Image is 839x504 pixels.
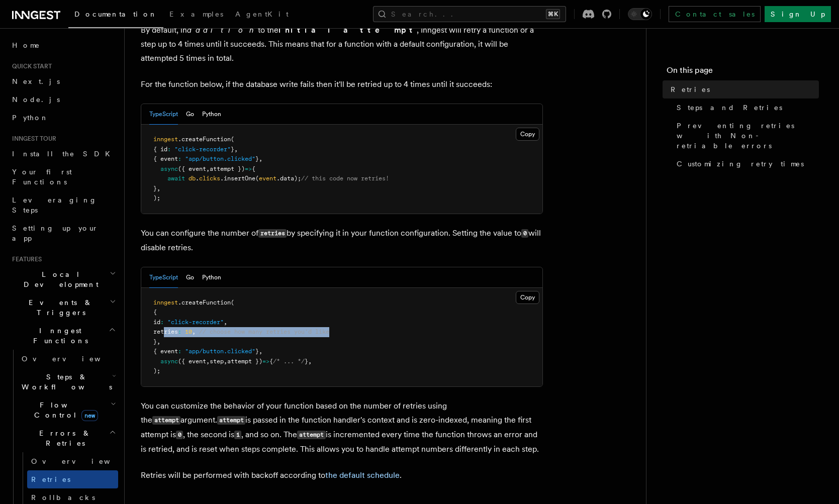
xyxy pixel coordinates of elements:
button: Local Development [8,265,118,293]
span: , [157,185,160,192]
span: } [305,358,308,365]
span: db [189,175,196,182]
button: TypeScript [149,267,178,288]
span: new [81,410,98,421]
span: Local Development [8,269,110,289]
a: Overview [27,452,118,470]
span: Setting up your app [12,224,99,242]
span: { [269,358,273,365]
span: } [231,146,234,153]
span: Documentation [74,10,157,18]
span: Flow Control [18,400,111,420]
a: Examples [163,3,229,27]
span: { [153,309,157,316]
span: Install the SDK [12,150,116,158]
code: attempt [217,416,245,425]
span: => [262,358,269,365]
span: , [206,358,210,365]
span: attempt }) [227,358,262,365]
a: Preventing retries with Non-retriable errors [673,117,819,155]
span: , [157,338,160,345]
span: { id [153,146,167,153]
code: 0 [521,229,528,238]
span: inngest [153,136,178,143]
span: Features [8,255,42,263]
span: step [210,358,224,365]
button: Toggle dark mode [628,8,652,20]
span: Next.js [12,77,60,85]
span: : [167,146,171,153]
span: ( [231,136,234,143]
code: 1 [234,431,241,439]
span: ); [153,367,160,374]
a: Your first Functions [8,163,118,191]
p: By default, in to the , Inngest will retry a function or a step up to 4 times until it succeeds. ... [141,23,543,65]
span: "click-recorder" [167,319,224,326]
strong: initial attempt [278,25,417,35]
span: Retries [31,475,70,483]
span: Python [12,114,49,122]
span: Preventing retries with Non-retriable errors [677,121,819,151]
a: Overview [18,350,118,368]
span: Leveraging Steps [12,196,97,214]
a: Customizing retry times [673,155,819,173]
a: Leveraging Steps [8,191,118,219]
span: "app/button.clicked" [185,348,255,355]
span: "app/button.clicked" [185,155,255,162]
button: Go [186,267,194,288]
span: Overview [31,457,135,465]
span: } [153,338,157,345]
span: } [153,185,157,192]
span: Rollbacks [31,493,95,501]
span: , [234,146,238,153]
span: ({ event [178,165,206,172]
span: 10 [185,328,192,335]
span: Examples [169,10,223,18]
button: Errors & Retries [18,424,118,452]
span: Events & Triggers [8,297,110,318]
button: Go [186,104,194,125]
span: : [178,155,181,162]
a: the default schedule [325,470,400,480]
a: AgentKit [229,3,295,27]
code: retries [258,229,287,238]
span: Home [12,40,40,50]
p: Retries will be performed with backoff according to . [141,468,543,482]
span: } [255,348,259,355]
button: Flow Controlnew [18,396,118,424]
span: Retries [671,84,710,94]
span: attempt }) [210,165,245,172]
button: Events & Triggers [8,293,118,322]
span: ({ event [178,358,206,365]
a: Retries [27,470,118,488]
button: Inngest Functions [8,322,118,350]
span: Customizing retry times [677,159,804,169]
span: Quick start [8,62,52,70]
em: addition [187,25,258,35]
button: Copy [516,128,539,141]
span: ); [153,194,160,201]
span: , [308,358,312,365]
button: Python [202,104,221,125]
button: Search...⌘K [373,6,566,22]
span: , [206,165,210,172]
span: .createFunction [178,136,231,143]
a: Sign Up [765,6,831,22]
span: : [178,348,181,355]
span: Errors & Retries [18,428,109,448]
span: // choose how many retries you'd like [199,328,329,335]
span: : [178,328,181,335]
a: Contact sales [669,6,761,22]
button: Python [202,267,221,288]
span: Overview [22,355,125,363]
span: Your first Functions [12,168,72,186]
span: async [160,358,178,365]
a: Retries [667,80,819,98]
p: You can configure the number of by specifying it in your function configuration. Setting the valu... [141,226,543,255]
button: Steps & Workflows [18,368,118,396]
span: . [196,175,199,182]
span: AgentKit [235,10,289,18]
span: { event [153,348,178,355]
span: , [259,155,262,162]
p: For the function below, if the database write fails then it'll be retried up to 4 times until it ... [141,77,543,91]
